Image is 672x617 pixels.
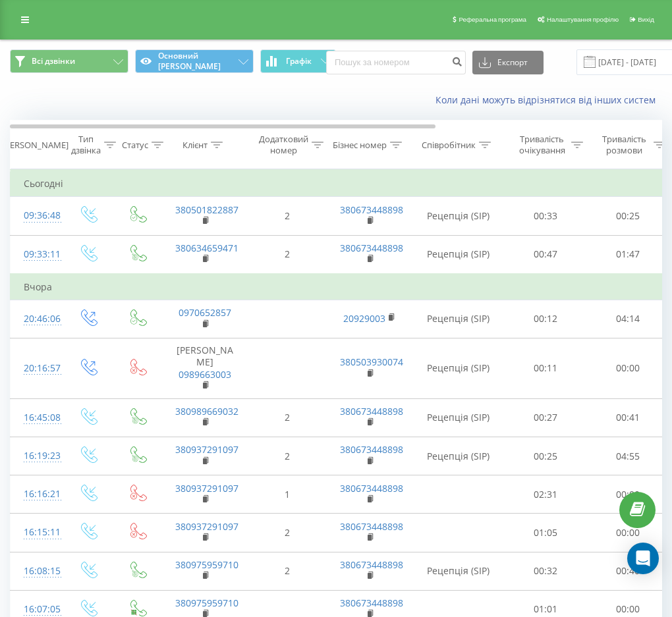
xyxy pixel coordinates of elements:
[412,398,505,437] td: Рецепція (SIP)
[24,356,50,381] div: 20:16:57
[179,306,231,319] a: 0970652857
[24,443,50,469] div: 16:19:23
[248,398,327,437] td: 2
[248,437,327,475] td: 2
[547,16,619,23] span: Налаштування профілю
[505,437,587,475] td: 00:25
[182,140,208,151] div: Клієнт
[435,94,662,106] a: Коли дані можуть відрізнятися вiд інших систем
[587,235,669,274] td: 01:47
[587,437,669,475] td: 04:55
[24,520,50,545] div: 16:15:11
[472,51,544,74] button: Експорт
[412,437,505,475] td: Рецепція (SIP)
[333,140,387,151] div: Бізнес номер
[259,134,308,156] div: Додатковий номер
[505,300,587,338] td: 00:12
[505,338,587,399] td: 00:11
[71,134,101,156] div: Тип дзвінка
[587,338,669,399] td: 00:00
[627,543,659,574] div: Open Intercom Messenger
[135,49,254,73] button: Основний [PERSON_NAME]
[459,16,526,23] span: Реферальна програма
[175,405,238,417] a: 380989669032
[175,242,238,254] a: 380634659471
[24,306,50,332] div: 20:46:06
[638,16,654,23] span: Вихід
[587,197,669,235] td: 00:25
[340,242,403,254] a: 380673448898
[2,140,69,151] div: [PERSON_NAME]
[412,235,505,274] td: Рецепція (SIP)
[505,514,587,552] td: 01:05
[175,482,238,495] a: 380937291097
[587,300,669,338] td: 04:14
[340,520,403,533] a: 380673448898
[175,558,238,571] a: 380975959710
[286,57,312,66] span: Графік
[175,520,238,533] a: 380937291097
[587,475,669,514] td: 00:00
[326,51,466,74] input: Пошук за номером
[505,552,587,590] td: 00:32
[248,552,327,590] td: 2
[24,203,50,228] div: 09:36:48
[340,203,403,216] a: 380673448898
[412,552,505,590] td: Рецепція (SIP)
[248,475,327,514] td: 1
[340,356,403,368] a: 380503930074
[505,197,587,235] td: 00:33
[505,398,587,437] td: 00:27
[175,443,238,456] a: 380937291097
[175,597,238,609] a: 380975959710
[24,242,50,267] div: 09:33:11
[175,203,238,216] a: 380501822887
[412,300,505,338] td: Рецепція (SIP)
[10,49,128,73] button: Всі дзвінки
[24,405,50,431] div: 16:45:08
[340,597,403,609] a: 380673448898
[343,312,385,325] a: 20929003
[162,338,248,399] td: [PERSON_NAME]
[598,134,650,156] div: Тривалість розмови
[340,482,403,495] a: 380673448898
[260,49,336,73] button: Графік
[505,475,587,514] td: 02:31
[340,558,403,571] a: 380673448898
[179,368,231,381] a: 0989663003
[122,140,148,151] div: Статус
[340,443,403,456] a: 380673448898
[505,235,587,274] td: 00:47
[412,197,505,235] td: Рецепція (SIP)
[587,514,669,552] td: 00:00
[24,558,50,584] div: 16:08:15
[412,338,505,399] td: Рецепція (SIP)
[587,398,669,437] td: 00:41
[248,197,327,235] td: 2
[24,481,50,507] div: 16:16:21
[32,56,75,67] span: Всі дзвінки
[587,552,669,590] td: 00:40
[248,514,327,552] td: 2
[422,140,476,151] div: Співробітник
[516,134,568,156] div: Тривалість очікування
[340,405,403,417] a: 380673448898
[248,235,327,274] td: 2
